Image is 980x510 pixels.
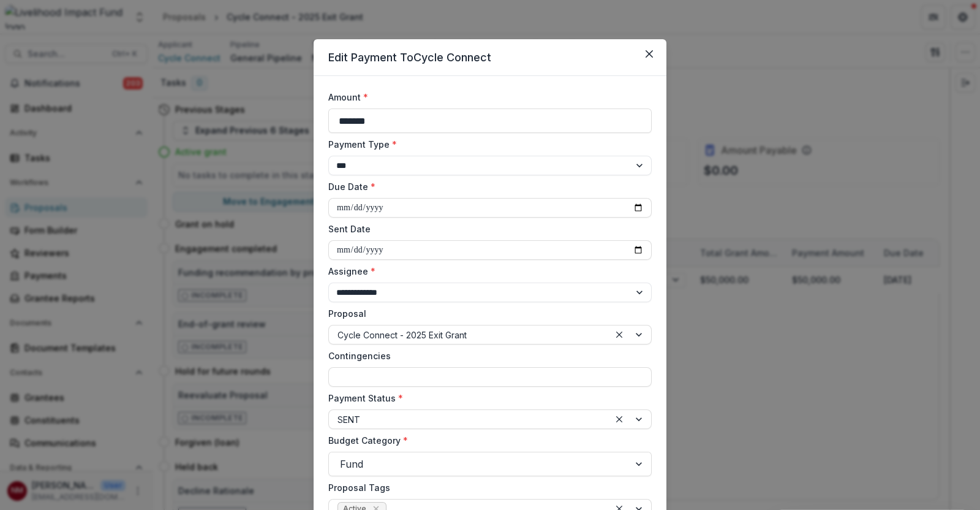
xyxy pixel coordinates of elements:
label: Sent Date [328,223,644,235]
label: Contingencies [328,349,644,362]
button: Close [639,44,659,64]
label: Budget Category [328,434,644,447]
label: Due Date [328,180,644,193]
label: Payment Type [328,138,644,151]
label: Proposal [328,307,644,320]
label: Payment Status [328,392,644,405]
label: Amount [328,91,644,104]
label: Proposal Tags [328,481,644,494]
div: Clear selected options [612,327,627,342]
label: Assignee [328,265,644,278]
header: Edit Payment To Cycle Connect [314,39,666,76]
div: Clear selected options [612,412,627,427]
